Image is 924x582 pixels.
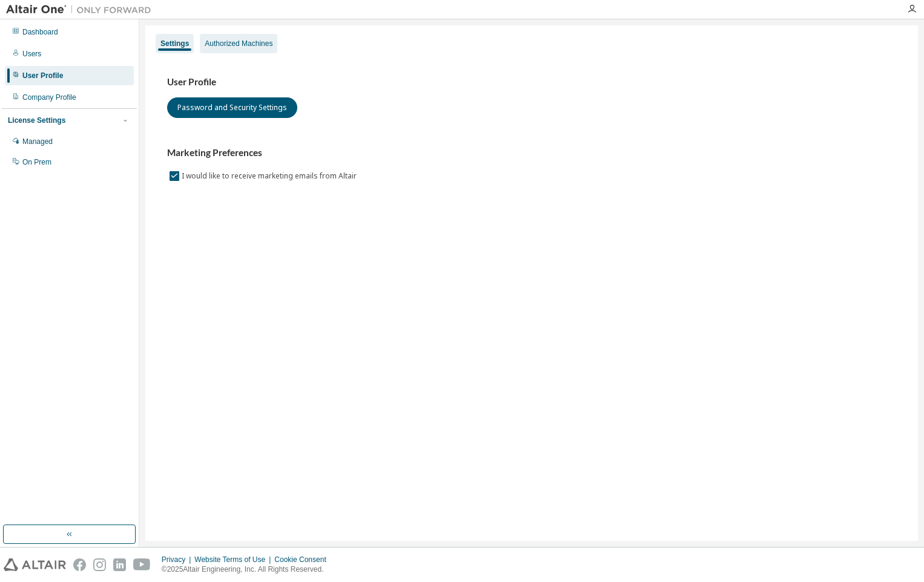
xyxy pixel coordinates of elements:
[194,555,274,564] div: Website Terms of Use
[167,76,896,88] h3: User Profile
[22,137,53,146] div: Managed
[22,157,51,167] div: On Prem
[113,558,126,571] img: linkedin.svg
[274,555,333,564] div: Cookie Consent
[162,564,334,575] p: © 2025 Altair Engineering, Inc. All Rights Reserved.
[93,558,106,571] img: instagram.svg
[22,71,63,80] div: User Profile
[8,116,65,125] div: License Settings
[160,39,189,48] div: Settings
[182,169,359,183] label: I would like to receive marketing emails from Altair
[205,39,272,48] div: Authorized Machines
[167,147,896,159] h3: Marketing Preferences
[4,558,66,571] img: altair_logo.svg
[22,49,41,59] div: Users
[133,558,151,571] img: youtube.svg
[167,97,297,118] button: Password and Security Settings
[22,93,76,102] div: Company Profile
[73,558,86,571] img: facebook.svg
[22,27,58,37] div: Dashboard
[162,555,194,564] div: Privacy
[6,4,157,16] img: Altair One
